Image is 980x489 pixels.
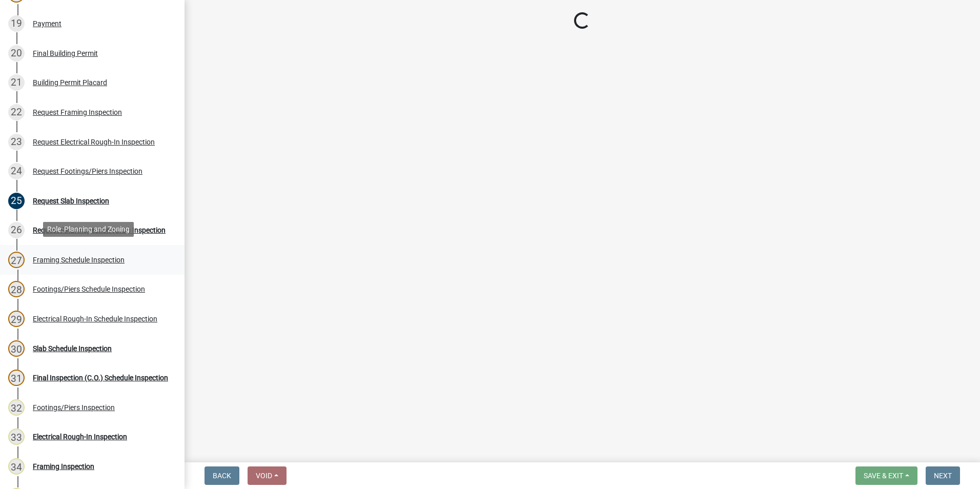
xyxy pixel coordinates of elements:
[8,252,25,268] div: 27
[33,227,166,234] div: Request Final Inspection (C.O.) Inspection
[934,472,952,480] span: Next
[8,134,25,150] div: 23
[33,79,107,86] div: Building Permit Placard
[33,374,168,381] div: Final Inspection (C.O.) Schedule Inspection
[33,109,122,116] div: Request Framing Inspection
[248,466,287,485] button: Void
[8,45,25,62] div: 20
[33,256,125,263] div: Framing Schedule Inspection
[8,193,25,209] div: 25
[8,399,25,416] div: 32
[33,20,62,27] div: Payment
[33,345,112,352] div: Slab Schedule Inspection
[33,315,157,322] div: Electrical Rough-In Schedule Inspection
[855,466,917,485] button: Save & Exit
[8,74,25,91] div: 21
[33,197,109,205] div: Request Slab Inspection
[8,429,25,445] div: 33
[33,168,142,175] div: Request Footings/Piers Inspection
[8,340,25,357] div: 30
[8,222,25,238] div: 26
[33,433,127,440] div: Electrical Rough-In Inspection
[205,466,239,485] button: Back
[33,404,115,411] div: Footings/Piers Inspection
[8,281,25,297] div: 28
[33,50,98,57] div: Final Building Permit
[8,163,25,179] div: 24
[926,466,960,485] button: Next
[864,472,903,480] span: Save & Exit
[213,472,231,480] span: Back
[8,370,25,386] div: 31
[33,138,155,146] div: Request Electrical Rough-In Inspection
[33,463,94,470] div: Framing Inspection
[8,311,25,327] div: 29
[8,15,25,32] div: 19
[256,472,272,480] span: Void
[33,286,145,293] div: Footings/Piers Schedule Inspection
[8,458,25,475] div: 34
[8,104,25,120] div: 22
[43,222,134,237] div: Role: Planning and Zoning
